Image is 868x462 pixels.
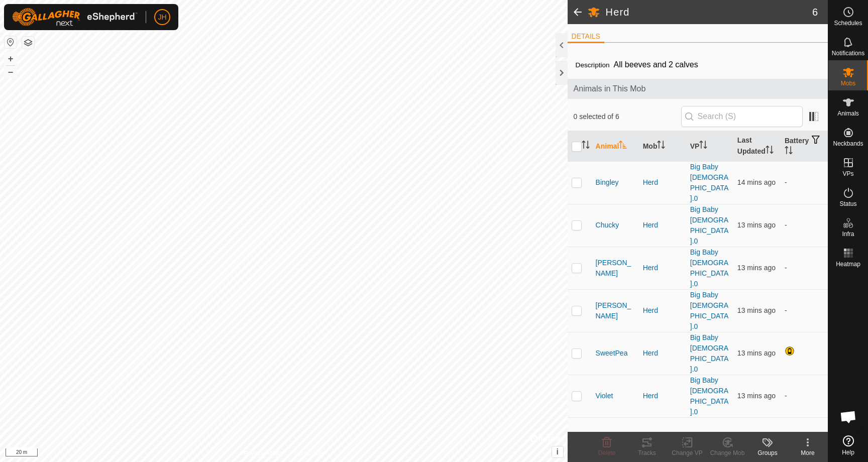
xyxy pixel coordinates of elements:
div: Herd [643,348,682,359]
span: Animals in This Mob [574,83,822,95]
span: All beeves and 2 calves [610,56,702,73]
button: Map Layers [22,37,34,49]
span: 24 Sep 2025 at 8:01 pm [737,392,776,400]
th: Last Updated [733,131,781,162]
button: + [5,53,17,65]
span: 6 [812,5,818,20]
button: – [5,66,17,78]
a: Contact Us [293,449,323,458]
a: Big Baby [DEMOGRAPHIC_DATA].0 [690,333,729,373]
td: - [781,161,828,204]
p-sorticon: Activate to sort [699,142,707,150]
li: DETAILS [568,31,604,43]
span: [PERSON_NAME] [596,300,635,321]
span: Mobs [841,80,855,86]
td: - [781,204,828,247]
span: Animals [837,110,859,117]
h2: Herd [606,6,812,18]
a: Big Baby [DEMOGRAPHIC_DATA].0 [690,291,729,330]
button: Reset Map [5,36,17,48]
span: 24 Sep 2025 at 8:01 pm [737,264,776,272]
a: Privacy Policy [244,449,282,458]
span: Schedules [834,20,862,26]
span: Infra [842,231,854,237]
img: Gallagher Logo [12,8,138,26]
div: Open chat [833,402,863,432]
div: Herd [643,220,682,230]
span: Notifications [832,50,864,56]
a: Big Baby [DEMOGRAPHIC_DATA].0 [690,376,729,416]
div: Herd [643,177,682,188]
a: Big Baby [DEMOGRAPHIC_DATA].0 [690,163,729,202]
span: Help [842,449,854,455]
div: Herd [643,391,682,401]
p-sorticon: Activate to sort [766,147,774,155]
span: VPs [842,171,853,177]
a: Big Baby [DEMOGRAPHIC_DATA].0 [690,248,729,288]
p-sorticon: Activate to sort [657,142,665,150]
th: Mob [639,131,686,162]
label: Description [576,61,610,69]
span: JH [158,12,166,23]
a: Big Baby [DEMOGRAPHIC_DATA].0 [690,205,729,245]
span: 24 Sep 2025 at 8:01 pm [737,306,776,314]
span: Bingley [596,177,619,188]
div: Herd [643,263,682,273]
input: Search (S) [681,106,803,127]
th: Animal [592,131,639,162]
span: 24 Sep 2025 at 8:01 pm [737,221,776,229]
span: Violet [596,391,613,401]
p-sorticon: Activate to sort [619,142,627,150]
span: SweetPea [596,348,628,359]
div: Tracks [627,448,667,457]
span: 0 selected of 6 [574,111,681,122]
th: VP [686,131,733,162]
span: Status [839,201,856,207]
span: i [556,447,558,456]
div: More [788,448,828,457]
span: Delete [598,449,616,456]
td: - [781,289,828,332]
p-sorticon: Activate to sort [582,142,590,150]
div: Groups [747,448,788,457]
div: Herd [643,305,682,316]
button: i [552,446,563,457]
div: Change VP [667,448,707,457]
span: Heatmap [836,261,860,267]
td: - [781,247,828,289]
span: Chucky [596,220,619,230]
p-sorticon: Activate to sort [785,148,793,156]
span: [PERSON_NAME] [596,258,635,279]
th: Battery [781,131,828,162]
div: Change Mob [707,448,747,457]
td: - [781,375,828,417]
span: 24 Sep 2025 at 8:01 pm [737,349,776,357]
span: Neckbands [833,141,863,147]
span: 24 Sep 2025 at 8:01 pm [737,178,776,186]
a: Help [828,431,868,459]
